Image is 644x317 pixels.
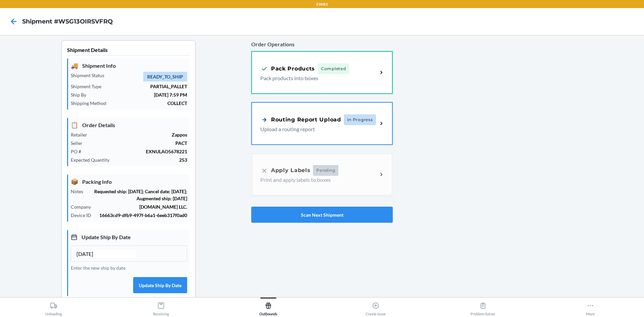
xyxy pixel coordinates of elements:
p: Shipment Details [67,46,190,56]
span: Completed [318,63,349,74]
p: Order Operations [251,40,393,48]
div: Create Issue [366,299,386,316]
p: Order Details [71,120,187,129]
p: EXNULAO5678221 [87,148,187,155]
div: Unloading [45,299,62,316]
p: PARTIAL_PALLET [107,83,187,90]
button: Scan Next Shipment [251,207,393,223]
span: 🚚 [71,61,78,70]
p: Device ID [71,212,97,219]
button: Outbounds [215,298,322,316]
p: 16663cd9-dfb9-497f-b6a1-6eeb317f0ad0 [97,212,187,219]
span: 📦 [71,177,78,186]
p: Notes [71,188,89,195]
p: [DOMAIN_NAME] LLC. [96,203,187,210]
p: [DATE] 7:59 PM [92,91,187,98]
h4: Shipment #WSG13OIRSVFRQ [22,17,113,26]
p: 253 [115,156,187,163]
div: Pack Products [260,64,315,73]
p: COLLECT [112,100,187,107]
p: Shipment Status [71,72,110,79]
button: Receiving [107,298,215,316]
p: Shipment Info [71,61,187,70]
p: PACT [88,140,187,147]
p: Update Ship By Date [71,232,187,242]
p: Pack products into boxes [260,74,372,82]
button: Create Issue [322,298,429,316]
p: Company [71,203,96,210]
div: Routing Report Upload [260,115,341,124]
button: Update Ship By Date [133,277,187,293]
span: In Progress [344,114,376,125]
div: More [586,299,595,316]
button: More [537,298,644,316]
p: Requested ship: [DATE]; Cancel date: [DATE]; Augmented ship: [DATE] [89,188,187,202]
p: Seller [71,140,88,147]
p: Zappos [93,131,187,138]
span: 📋 [71,120,78,129]
p: Enter the new ship by date [71,264,187,271]
p: Upload a routing report [260,125,372,133]
div: Outbounds [259,299,277,316]
input: MM/DD/YYYY [76,250,136,258]
div: Receiving [153,299,169,316]
a: Pack ProductsCompletedPack products into boxes [251,51,393,94]
p: Ship By [71,91,92,98]
a: Routing Report UploadIn ProgressUpload a routing report [251,102,393,145]
p: EWR1 [316,1,328,7]
div: Problem Solver [471,299,495,316]
button: Problem Solver [429,298,537,316]
p: Shipping Method [71,100,112,107]
p: Expected Quantity [71,156,115,163]
p: PO # [71,148,87,155]
span: READY_TO_SHIP [143,72,187,82]
p: Packing Info [71,177,187,186]
p: Retailer [71,131,93,138]
p: Shipment Type [71,83,107,90]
